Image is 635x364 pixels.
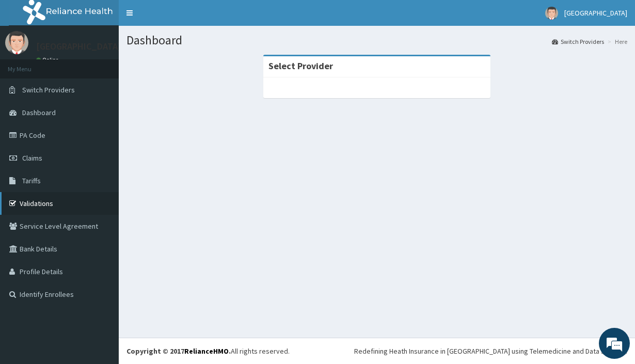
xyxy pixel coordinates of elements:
div: Chat with us now [54,58,173,71]
span: Dashboard [22,108,56,117]
img: User Image [5,31,28,54]
p: [GEOGRAPHIC_DATA] [36,42,121,51]
span: We're online! [60,114,142,218]
span: Tariffs [22,176,41,185]
a: Switch Providers [552,37,604,46]
img: User Image [545,7,558,20]
strong: Select Provider [268,60,333,72]
textarea: Type your message and hit 'Enter' [5,249,197,285]
footer: All rights reserved. [119,338,635,364]
a: RelianceHMO [184,346,229,356]
h1: Dashboard [126,34,627,47]
div: Redefining Heath Insurance in [GEOGRAPHIC_DATA] using Telemedicine and Data Science! [354,346,627,356]
span: Switch Providers [22,85,75,94]
strong: Copyright © 2017 . [126,346,231,356]
span: [GEOGRAPHIC_DATA] [564,8,627,18]
a: Online [36,56,61,64]
span: Claims [22,153,42,163]
div: Minimize live chat window [169,5,194,30]
img: d_794563401_company_1708531726252_794563401 [19,52,42,77]
li: Here [605,37,627,46]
